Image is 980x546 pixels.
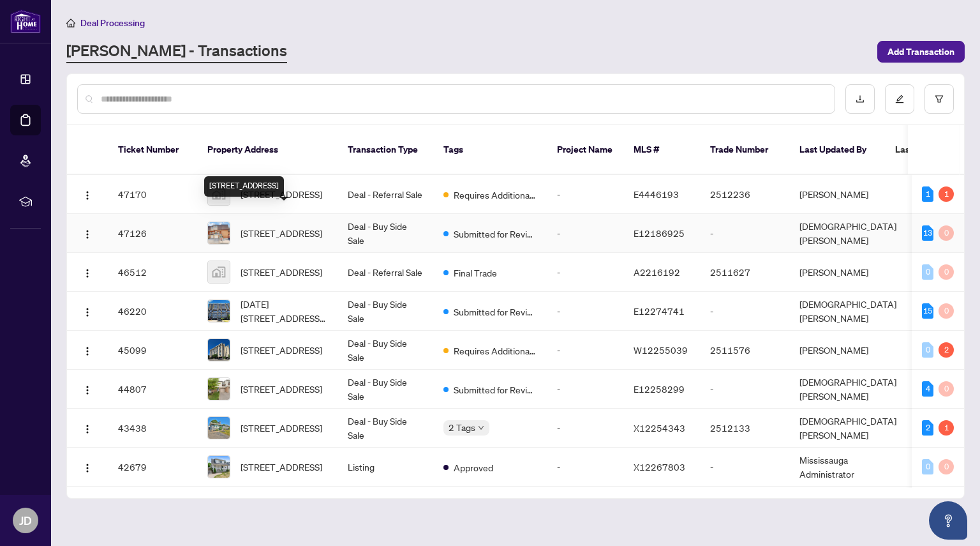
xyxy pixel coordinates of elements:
td: Deal - Buy Side Sale [338,370,433,409]
span: A2216192 [634,266,680,278]
td: - [547,292,623,331]
img: thumbnail-img [208,378,230,400]
td: 2512133 [700,409,789,448]
button: Logo [77,457,98,477]
th: Tags [433,125,547,175]
img: thumbnail-img [208,261,230,283]
div: 0 [922,264,933,280]
th: Last Updated By [789,125,885,175]
td: Deal - Buy Side Sale [338,331,433,370]
div: 0 [939,459,954,474]
button: filter [924,84,954,114]
div: 1 [939,420,954,436]
td: [DEMOGRAPHIC_DATA][PERSON_NAME] [789,292,907,331]
a: [PERSON_NAME] - Transactions [66,40,287,63]
td: [PERSON_NAME] [789,331,907,370]
span: Requires Additional Docs [454,188,537,202]
td: - [547,175,623,214]
img: Logo [82,229,93,239]
td: [PERSON_NAME] [789,253,907,292]
div: 0 [939,303,954,319]
td: [DEMOGRAPHIC_DATA][PERSON_NAME] [789,214,907,253]
div: 4 [922,381,933,397]
td: Deal - Buy Side Sale [338,292,433,331]
span: edit [895,95,904,103]
img: Logo [82,268,93,278]
td: - [700,448,789,487]
button: Logo [77,262,98,282]
span: download [856,95,865,103]
div: 2 [922,420,933,436]
span: Requires Additional Docs [454,344,537,358]
td: Listing [338,448,433,487]
td: - [547,370,623,409]
div: [STREET_ADDRESS] [204,176,284,197]
th: Ticket Number [108,125,197,175]
span: E12186925 [634,227,685,239]
div: 15 [922,303,933,319]
td: 45099 [108,331,197,370]
td: 2511576 [700,331,789,370]
span: Last Modified Date [895,142,973,156]
button: Logo [77,184,98,204]
span: home [66,19,75,27]
span: Approved [454,460,493,474]
td: 2511627 [700,253,789,292]
td: 46512 [108,253,197,292]
img: logo [10,10,41,33]
span: W12255039 [634,344,688,356]
td: - [547,253,623,292]
td: Deal - Referral Sale [338,175,433,214]
div: 0 [939,264,954,280]
span: [STREET_ADDRESS] [241,460,322,474]
td: Deal - Buy Side Sale [338,214,433,253]
span: Add Transaction [887,42,954,62]
td: - [547,331,623,370]
span: Submitted for Review [454,383,537,397]
td: 42679 [108,448,197,487]
img: Logo [82,190,93,201]
button: Add Transaction [877,41,965,63]
span: X12254343 [634,422,685,434]
td: 2512236 [700,175,789,214]
button: download [845,84,875,114]
td: Deal - Buy Side Sale [338,409,433,448]
td: 43438 [108,409,197,448]
td: Mississauga Administrator [789,448,907,487]
span: [STREET_ADDRESS] [241,226,322,240]
img: thumbnail-img [208,456,230,478]
div: 0 [939,381,954,397]
button: Logo [77,223,98,243]
button: Logo [77,340,98,360]
span: [STREET_ADDRESS] [241,421,322,435]
img: thumbnail-img [208,300,230,322]
th: Trade Number [700,125,789,175]
span: JD [19,512,32,529]
div: 0 [922,459,933,474]
div: 2 [939,342,954,358]
th: Property Address [197,125,338,175]
img: Logo [82,307,93,317]
button: Logo [77,418,98,438]
span: [STREET_ADDRESS] [241,265,322,279]
button: Logo [77,301,98,321]
td: 47126 [108,214,197,253]
img: thumbnail-img [208,417,230,439]
div: 1 [939,186,954,202]
span: down [478,425,484,431]
td: 47170 [108,175,197,214]
span: Deal Processing [80,17,145,29]
div: 0 [922,342,933,358]
span: Final Trade [454,266,497,280]
td: 44807 [108,370,197,409]
span: X12267803 [634,461,685,473]
td: - [547,409,623,448]
span: Submitted for Review [454,227,537,241]
img: Logo [82,463,93,473]
td: - [700,370,789,409]
img: Logo [82,424,93,434]
td: - [700,292,789,331]
span: [STREET_ADDRESS] [241,343,322,357]
button: Open asap [929,501,967,540]
td: - [700,214,789,253]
